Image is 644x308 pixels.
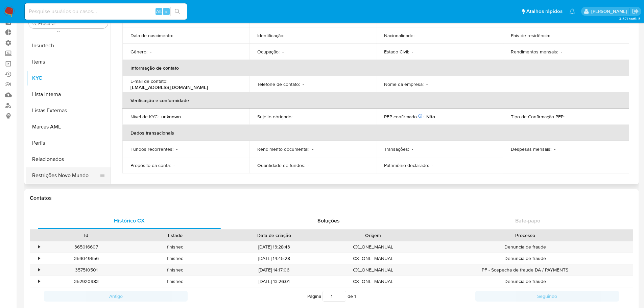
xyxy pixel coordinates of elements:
[38,278,40,285] div: •
[42,264,131,276] div: 357510501
[220,253,329,264] div: [DATE] 14:45:28
[526,8,563,15] span: Atalhos rápidos
[130,49,147,55] p: Gênero :
[308,162,309,168] p: -
[130,84,208,90] p: [EMAIL_ADDRESS][DOMAIN_NAME]
[176,146,177,152] p: -
[287,32,288,39] p: -
[329,276,418,287] div: CX_ONE_MANUAL
[44,291,188,302] button: Antigo
[632,8,639,15] a: Sair
[569,8,575,14] a: Notificações
[384,146,409,152] p: Transações :
[317,217,340,224] span: Soluções
[418,264,633,276] div: PF - Sospecha de fraude DA / PAYMENTS
[511,49,558,55] p: Rendimentos mensais :
[312,146,313,152] p: -
[130,146,173,152] p: Fundos recorrentes :
[170,7,184,16] button: search-icon
[333,232,413,239] div: Origem
[619,16,641,21] span: 3.157.1-hotfix-5
[282,49,284,55] p: -
[384,81,424,87] p: Nome da empresa :
[130,114,159,120] p: Nível de KYC :
[511,146,551,152] p: Despesas mensais :
[122,125,629,141] th: Dados transacionais
[257,146,309,152] p: Rendimento documental :
[26,70,111,86] button: KYC
[354,293,356,300] span: 1
[176,32,177,39] p: -
[554,146,555,152] p: -
[257,32,284,39] p: Identificação :
[31,20,37,26] button: Procurar
[220,276,329,287] div: [DATE] 13:26:01
[30,195,633,202] h1: Contatos
[418,241,633,253] div: Denuncia de fraude
[257,81,300,87] p: Telefone de contato :
[165,8,167,15] span: s
[173,162,175,168] p: -
[26,167,105,184] button: Restrições Novo Mundo
[511,114,565,120] p: Tipo de Confirmação PEP :
[329,264,418,276] div: CX_ONE_MANUAL
[26,151,111,167] button: Relacionados
[384,32,414,39] p: Nacionalidade :
[26,86,111,102] button: Lista Interna
[156,8,162,15] span: Alt
[130,32,173,39] p: Data de nascimento :
[515,217,540,224] span: Bate-papo
[417,32,419,39] p: -
[131,253,220,264] div: finished
[418,276,633,287] div: Denuncia de fraude
[384,49,409,55] p: Estado Civil :
[412,49,413,55] p: -
[418,253,633,264] div: Denuncia de fraude
[25,7,187,16] input: Pesquise usuários ou casos...
[161,114,181,120] p: unknown
[42,241,131,253] div: 365016607
[307,291,356,302] span: Página de
[26,119,111,135] button: Marcas AML
[412,146,413,152] p: -
[561,49,562,55] p: -
[38,244,40,250] div: •
[38,20,105,26] input: Procurar
[114,217,145,224] span: Histórico CX
[26,102,111,119] button: Listas Externas
[475,291,619,302] button: Seguindo
[220,241,329,253] div: [DATE] 13:28:43
[42,253,131,264] div: 359049656
[130,78,167,84] p: E-mail de contato :
[432,162,433,168] p: -
[384,162,429,168] p: Patrimônio declarado :
[26,135,111,151] button: Perfis
[257,114,292,120] p: Sujeito obrigado :
[131,241,220,253] div: finished
[257,162,305,168] p: Quantidade de fundos :
[122,92,629,109] th: Verificação e conformidade
[42,276,131,287] div: 352920983
[567,114,569,120] p: -
[47,232,126,239] div: Id
[131,264,220,276] div: finished
[295,114,296,120] p: -
[426,114,435,120] p: Não
[136,232,215,239] div: Estado
[329,241,418,253] div: CX_ONE_MANUAL
[224,232,324,239] div: Data de criação
[591,8,629,15] p: edgar.zuliani@mercadolivre.com
[38,267,40,273] div: •
[220,264,329,276] div: [DATE] 14:17:06
[329,253,418,264] div: CX_ONE_MANUAL
[257,49,280,55] p: Ocupação :
[426,81,428,87] p: -
[26,38,111,54] button: Insurtech
[422,232,628,239] div: Processo
[384,114,424,120] p: PEP confirmado :
[150,49,151,55] p: -
[553,32,554,39] p: -
[303,81,304,87] p: -
[26,54,111,70] button: Items
[511,32,550,39] p: País de residência :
